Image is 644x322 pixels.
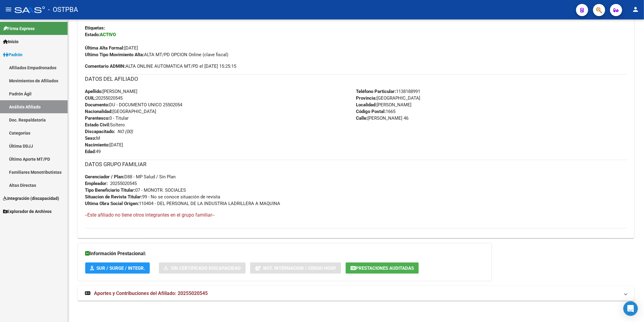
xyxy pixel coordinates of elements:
span: Padrón [3,51,22,58]
strong: Documento: [85,102,109,108]
strong: Última Alta Formal: [85,45,124,51]
mat-expansion-panel-header: Aportes y Contribuciones del Afiliado: 20255020545 [78,286,634,301]
strong: Ultima Obra Social Origen: [85,201,139,206]
span: Aportes y Contribuciones del Afiliado: 20255020545 [94,290,208,296]
div: 20255020545 [110,180,137,187]
span: [PERSON_NAME] [85,89,137,94]
span: Not. Internacion / Censo Hosp. [263,265,336,271]
strong: Edad: [85,149,96,154]
span: Soltero [85,122,125,128]
span: ALTA MT/PD OPCION Online (clave fiscal) [85,52,228,57]
strong: Ultimo Tipo Movimiento Alta: [85,52,144,57]
span: 99 - No se conoce situación de revista [85,194,220,200]
span: D88 - MP Salud / Sin Plan [85,174,176,180]
strong: Gerenciador / Plan: [85,174,124,180]
span: SUR / SURGE / INTEGR. [96,265,145,271]
button: SUR / SURGE / INTEGR. [85,262,150,274]
span: [PERSON_NAME] 46 [356,115,408,121]
span: [DATE] [85,142,123,148]
span: [GEOGRAPHIC_DATA] [85,109,156,114]
strong: Provincia: [356,95,377,101]
strong: Etiquetas: [85,25,105,31]
strong: Comentario ADMIN: [85,63,126,69]
h3: Información Prestacional: [85,249,484,258]
span: 0 - Titular [85,115,129,121]
strong: Estado Civil: [85,122,110,128]
button: Prestaciones Auditadas [346,262,419,274]
div: Open Intercom Messenger [623,301,638,316]
span: Inicio [3,38,18,45]
strong: Empleador: [85,181,108,186]
strong: Código Postal: [356,109,386,114]
strong: Parentesco: [85,115,109,121]
strong: Nacionalidad: [85,109,112,114]
strong: ACTIVO [100,32,116,37]
span: ALTA ONLINE AUTOMATICA MT/PD el [DATE] 15:25:15 [85,63,236,70]
h4: --Este afiliado no tiene otros integrantes en el grupo familiar-- [85,212,627,218]
span: Firma Express [3,25,35,32]
strong: Calle: [356,115,367,121]
strong: Teléfono Particular: [356,89,396,94]
mat-icon: person [632,6,639,13]
span: 20255020545 [85,95,122,101]
span: Sin Certificado Discapacidad [171,265,241,271]
span: 07 - MONOTR. SOCIALES [85,187,186,193]
span: - OSTPBA [48,3,78,16]
strong: Apellido: [85,89,102,94]
strong: Nacimiento: [85,142,109,148]
span: M [85,135,100,141]
strong: Situacion de Revista Titular: [85,194,142,200]
strong: Tipo Beneficiario Titular: [85,187,135,193]
span: [GEOGRAPHIC_DATA] [356,95,420,101]
strong: Discapacitado: [85,129,115,134]
span: Integración (discapacidad) [3,195,59,202]
strong: Sexo: [85,135,96,141]
span: 1665 [356,109,395,114]
mat-icon: menu [5,6,12,13]
span: 110404 - DEL PERSONAL DE LA INDUSTRIA LADRILLERA A MAQUINA [85,201,280,206]
strong: Localidad: [356,102,377,108]
span: Prestaciones Auditadas [356,265,414,271]
strong: CUIL: [85,95,96,101]
span: [PERSON_NAME] [356,102,411,108]
button: Sin Certificado Discapacidad [159,262,246,274]
span: DU - DOCUMENTO UNICO 25502054 [85,102,182,108]
i: NO (00) [117,129,133,134]
span: 49 [85,149,101,154]
button: Not. Internacion / Censo Hosp. [250,262,341,274]
span: [DATE] [85,45,138,51]
h3: DATOS GRUPO FAMILIAR [85,160,627,169]
span: 1138188991 [356,89,420,94]
strong: Estado: [85,32,100,37]
span: Explorador de Archivos [3,208,52,215]
h3: DATOS DEL AFILIADO [85,75,627,83]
